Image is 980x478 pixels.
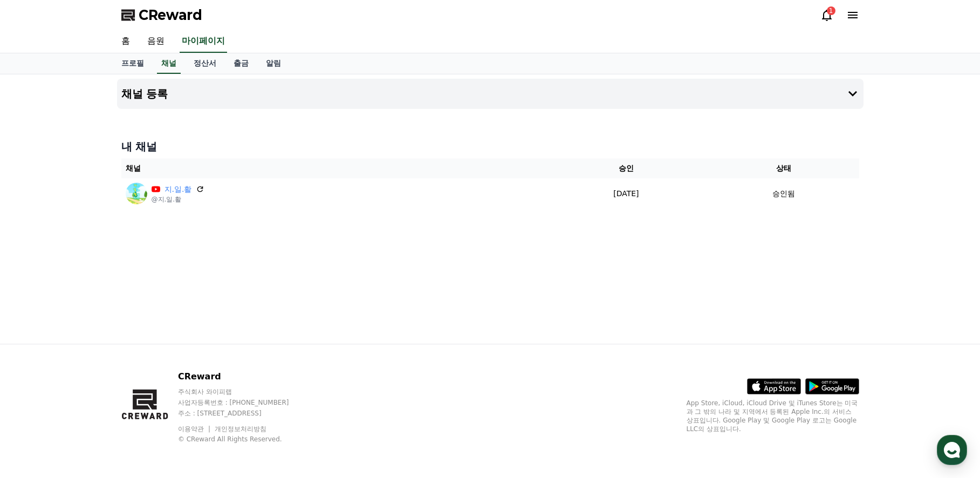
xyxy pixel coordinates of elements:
[113,53,153,74] a: 프로필
[165,184,192,195] a: 지.일.활
[178,370,310,383] p: CReward
[225,53,257,74] a: 출금
[215,425,266,433] a: 개인정보처리방침
[178,409,310,418] p: 주소 : [STREET_ADDRESS]
[687,399,859,433] p: App Store, iCloud, iCloud Drive 및 iTunes Store는 미국과 그 밖의 나라 및 지역에서 등록된 Apple Inc.의 서비스 상표입니다. Goo...
[126,183,147,204] img: 지.일.활
[548,188,704,199] p: [DATE]
[708,158,859,178] th: 상태
[178,398,310,407] p: 사업자등록번호 : [PHONE_NUMBER]
[121,6,202,24] a: CReward
[139,6,202,24] span: CReward
[827,6,835,15] div: 1
[178,425,212,433] a: 이용약관
[152,195,205,204] p: @지.일.활
[178,435,310,444] p: © CReward All Rights Reserved.
[139,30,173,53] a: 음원
[157,53,181,74] a: 채널
[257,53,290,74] a: 알림
[117,79,864,109] button: 채널 등록
[121,158,544,178] th: 채널
[180,30,227,53] a: 마이페이지
[121,88,168,100] h4: 채널 등록
[178,387,310,396] p: 주식회사 와이피랩
[185,53,225,74] a: 정산서
[121,139,859,154] h4: 내 채널
[772,188,795,199] p: 승인됨
[820,9,833,22] a: 1
[113,30,139,53] a: 홈
[544,158,708,178] th: 승인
